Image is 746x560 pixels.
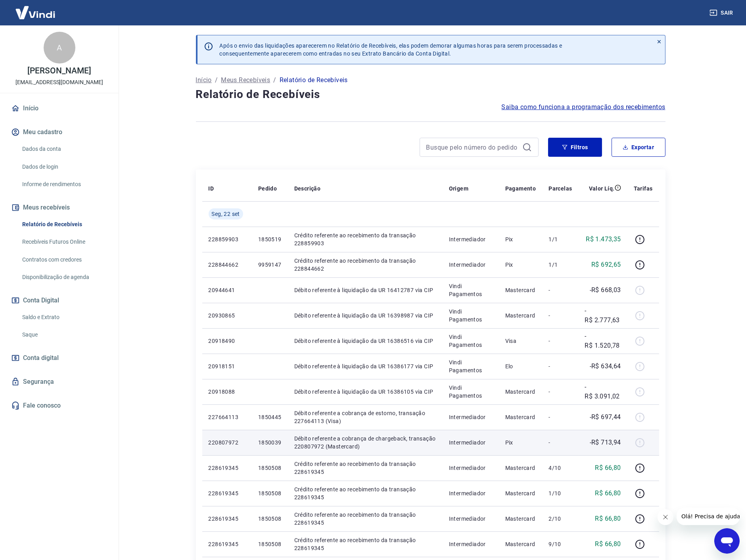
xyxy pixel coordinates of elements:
[548,138,602,157] button: Filtros
[548,413,572,421] p: -
[449,282,493,298] p: Vindi Pagamentos
[294,312,436,319] p: Débito referente à liquidação da UR 16398987 via CIP
[258,439,282,446] p: 1850039
[196,75,212,85] p: Início
[10,199,109,216] button: Meus recebíveis
[449,261,493,269] p: Intermediador
[294,286,436,294] p: Débito referente à liquidação da UR 16412787 via CIP
[505,286,536,294] p: Mastercard
[10,373,109,391] a: Segurança
[714,528,740,554] iframe: Botão para abrir a janela de mensagens
[590,412,621,422] p: -R$ 697,44
[19,159,109,175] a: Dados de login
[505,362,536,370] p: Elo
[258,515,282,523] p: 1850508
[209,261,245,269] p: 228844662
[505,337,536,345] p: Visa
[258,540,282,548] p: 1850508
[19,327,109,343] a: Saque
[590,285,621,295] p: -R$ 668,03
[612,138,665,157] button: Exportar
[449,515,493,523] p: Intermediador
[585,306,621,325] p: -R$ 2.777,63
[209,464,245,472] p: 228619345
[505,312,536,319] p: Mastercard
[449,489,493,497] p: Intermediador
[548,337,572,345] p: -
[708,6,736,20] button: Sair
[505,261,536,269] p: Pix
[19,309,109,325] a: Saldo e Extrato
[44,32,75,64] div: A
[294,337,436,345] p: Débito referente à liquidação da UR 16386516 via CIP
[505,235,536,243] p: Pix
[595,489,621,498] p: R$ 66,80
[505,489,536,497] p: Mastercard
[209,362,245,370] p: 20918151
[294,409,436,425] p: Débito referente a cobrança de estorno, transação 227664113 (Visa)
[548,540,572,548] p: 9/10
[548,515,572,523] p: 2/10
[209,235,245,243] p: 228859903
[209,489,245,497] p: 228619345
[294,536,436,552] p: Crédito referente ao recebimento da transação 228619345
[10,292,109,309] button: Conta Digital
[294,435,436,450] p: Débito referente a cobrança de chargeback, transação 220807972 (Mastercard)
[590,362,621,371] p: -R$ 634,64
[221,75,270,85] a: Meus Recebíveis
[215,75,218,85] p: /
[548,362,572,370] p: -
[19,269,109,285] a: Disponibilização de agenda
[505,185,536,192] p: Pagamento
[548,489,572,497] p: 1/10
[5,6,67,12] span: Olá! Precisa de ajuda?
[294,257,436,273] p: Crédito referente ao recebimento da transação 228844662
[294,511,436,527] p: Crédito referente ao recebimento da transação 228619345
[294,362,436,370] p: Débito referente à liquidação da UR 16386177 via CIP
[449,540,493,548] p: Intermediador
[449,358,493,374] p: Vindi Pagamentos
[258,489,282,497] p: 1850508
[585,331,621,350] p: -R$ 1.520,78
[505,388,536,396] p: Mastercard
[19,176,109,192] a: Informe de rendimentos
[10,349,109,367] a: Conta digital
[658,509,673,525] iframe: Fechar mensagem
[19,252,109,268] a: Contratos com credores
[505,515,536,523] p: Mastercard
[294,485,436,501] p: Crédito referente ao recebimento da transação 228619345
[548,286,572,294] p: -
[595,463,621,473] p: R$ 66,80
[209,337,245,345] p: 20918490
[589,185,615,192] p: Valor Líq.
[595,514,621,523] p: R$ 66,80
[280,75,348,85] p: Relatório de Recebíveis
[258,185,277,192] p: Pedido
[677,508,740,525] iframe: Mensagem da empresa
[449,185,468,192] p: Origem
[505,439,536,446] p: Pix
[209,540,245,548] p: 228619345
[449,439,493,446] p: Intermediador
[209,413,245,421] p: 227664113
[449,308,493,323] p: Vindi Pagamentos
[548,185,572,192] p: Parcelas
[449,333,493,349] p: Vindi Pagamentos
[19,234,109,250] a: Recebíveis Futuros Online
[258,235,282,243] p: 1850519
[10,100,109,117] a: Início
[548,388,572,396] p: -
[548,312,572,319] p: -
[505,413,536,421] p: Mastercard
[10,397,109,414] a: Fale conosco
[258,413,282,421] p: 1850445
[595,539,621,549] p: R$ 66,80
[212,210,240,218] span: Seg, 22 set
[426,141,519,153] input: Busque pelo número do pedido
[505,464,536,472] p: Mastercard
[548,235,572,243] p: 1/1
[294,185,321,192] p: Descrição
[10,123,109,141] button: Meu cadastro
[273,75,276,85] p: /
